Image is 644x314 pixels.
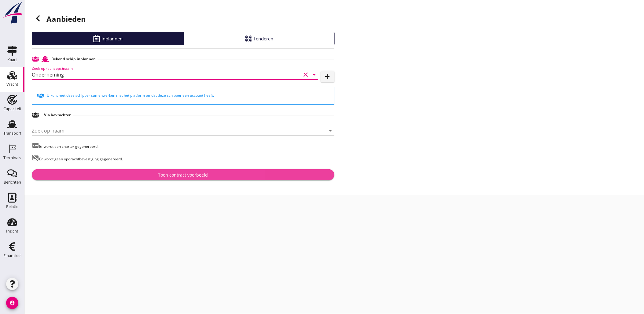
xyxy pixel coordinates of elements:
a: Tenderen [184,32,335,45]
div: Inzicht [6,229,18,233]
a: Inplannen [32,32,184,45]
div: Terminals [3,156,21,160]
h2: Bekend schip inplannen [51,56,96,62]
div: Tenderen [186,35,332,42]
div: Kaart [7,58,17,62]
div: Financieel [3,254,21,258]
input: Zoek op naam [32,126,317,136]
div: Capaciteit [3,107,21,111]
i: arrow_drop_down [311,71,318,78]
h1: Aanbieden [32,12,334,27]
i: add [324,73,331,80]
div: Inplannen [35,35,181,42]
div: Transport [3,131,21,135]
i: account_circle [6,297,18,309]
i: subtitles [32,142,39,149]
i: arrow_drop_down [327,127,334,134]
div: Relatie [6,205,18,209]
img: logo-small.a267ee39.svg [1,2,23,24]
p: Er wordt geen opdrachtbevestiging gegenereerd. [32,154,334,162]
input: Zoek op (scheeps)naam [32,70,301,80]
h2: Via bevrachter [44,112,71,118]
div: Vracht [6,82,18,86]
i: subtitles_off [32,154,39,162]
div: Berichten [4,180,21,184]
button: Toon contract voorbeeld [32,169,334,180]
div: Toon contract voorbeeld [158,172,208,178]
p: Er wordt een charter gegenereerd. [32,142,334,149]
i: clear [302,71,310,78]
div: U kunt met deze schipper samenwerken met het platform omdat deze schipper een account heeft. [37,92,329,99]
